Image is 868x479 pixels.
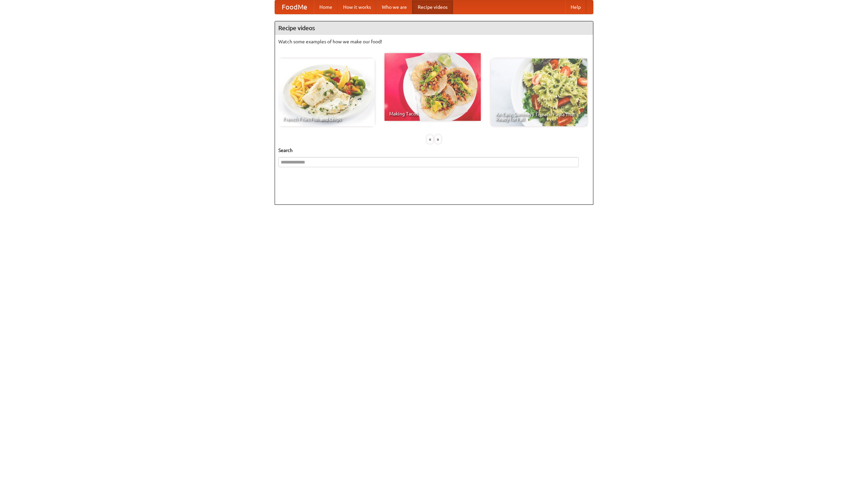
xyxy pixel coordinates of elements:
[491,59,587,126] a: An Easy, Summery Tomato Pasta That's Ready for Fall
[278,38,590,45] p: Watch some examples of how we make our food!
[435,135,441,144] div: »
[389,111,476,116] span: Making Tacos
[496,112,583,122] span: An Easy, Summery Tomato Pasta That's Ready for Fall
[412,0,453,14] a: Recipe videos
[275,21,593,35] h4: Recipe videos
[427,135,433,144] div: «
[278,59,375,126] a: French Fries Fish and Chips
[275,0,314,14] a: FoodMe
[338,0,376,14] a: How it works
[565,0,586,14] a: Help
[376,0,412,14] a: Who we are
[283,117,370,122] span: French Fries Fish and Chips
[278,147,590,154] h5: Search
[384,53,481,121] a: Making Tacos
[314,0,338,14] a: Home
